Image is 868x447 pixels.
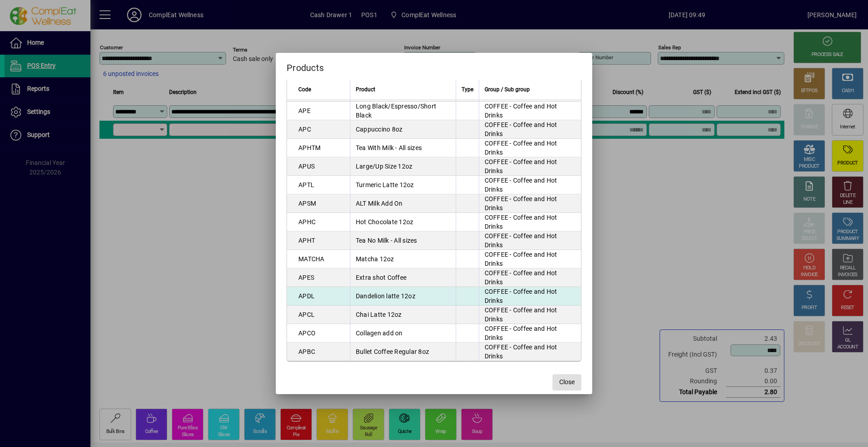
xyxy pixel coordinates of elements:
td: COFFEE - Coffee and Hot Drinks [479,343,581,361]
div: APHTM [298,143,321,152]
div: APC [298,125,311,134]
td: Matcha 12oz [350,250,456,268]
div: APDL [298,292,315,301]
div: APES [298,273,314,282]
td: COFFEE - Coffee and Hot Drinks [479,287,581,306]
td: COFFEE - Coffee and Hot Drinks [479,268,581,287]
td: Bullet Coffee Regular 8oz [350,343,456,361]
h2: Products [276,53,592,79]
td: COFFEE - Coffee and Hot Drinks [479,176,581,194]
td: Large/Up Size 12oz [350,157,456,176]
td: COFFEE - Coffee and Hot Drinks [479,102,581,120]
div: APE [298,106,311,115]
div: APBC [298,347,315,356]
td: ALT Milk Add On [350,194,456,213]
td: Tea No Milk - All sizes [350,231,456,250]
div: APSM [298,199,316,208]
td: Tea With Milk - All sizes [350,139,456,157]
td: COFFEE - Coffee and Hot Drinks [479,139,581,157]
td: Collagen add on [350,324,456,343]
div: APUS [298,162,315,171]
span: Group / Sub group [485,85,530,94]
div: APHT [298,236,315,245]
td: COFFEE - Coffee and Hot Drinks [479,213,581,231]
span: Product [356,85,375,94]
button: Close [552,374,581,391]
td: Dandelion latte 12oz [350,287,456,306]
td: COFFEE - Coffee and Hot Drinks [479,250,581,268]
td: COFFEE - Coffee and Hot Drinks [479,157,581,176]
td: Hot Chocolate 12oz [350,213,456,231]
td: Extra shot Coffee [350,268,456,287]
div: APCO [298,329,316,338]
td: COFFEE - Coffee and Hot Drinks [479,324,581,343]
td: COFFEE - Coffee and Hot Drinks [479,306,581,324]
div: MATCHA [298,254,325,263]
div: APTL [298,180,314,189]
td: Chai Latte 12oz [350,306,456,324]
div: APHC [298,217,316,226]
td: Long Black/Espresso/Short Black [350,102,456,120]
td: COFFEE - Coffee and Hot Drinks [479,231,581,250]
span: Close [559,377,575,387]
td: COFFEE - Coffee and Hot Drinks [479,194,581,213]
td: Cappuccino 8oz [350,120,456,139]
span: Code [298,85,311,94]
td: Turmeric Latte 12oz [350,176,456,194]
span: Type [462,85,473,94]
td: COFFEE - Coffee and Hot Drinks [479,120,581,139]
div: APCL [298,310,315,319]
